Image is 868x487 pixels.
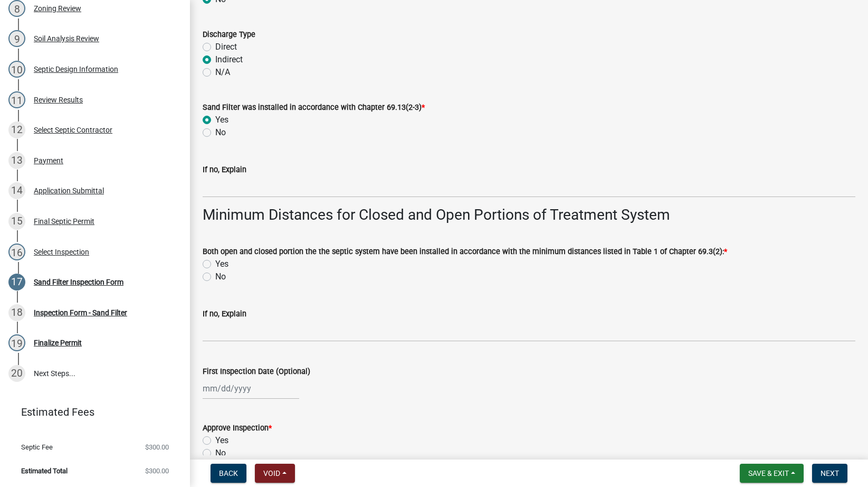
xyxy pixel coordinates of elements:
[203,104,425,111] label: Sand Filter was installed in accordance with Chapter 69.13(2-3)
[8,304,25,321] div: 18
[8,91,25,108] div: 11
[34,5,81,12] div: Zoning Review
[8,61,25,78] div: 10
[203,206,855,224] h3: Minimum Distances for Closed and Open Portions of Treatment System
[203,311,246,318] label: If no, Explain
[255,464,295,483] button: Void
[821,469,839,477] span: Next
[219,469,238,477] span: Back
[748,469,789,477] span: Save & Exit
[203,31,255,39] label: Discharge Type
[8,401,173,423] a: Estimated Fees
[8,152,25,169] div: 13
[34,218,94,225] div: Final Septic Permit
[34,96,83,104] div: Review Results
[211,464,246,483] button: Back
[8,213,25,230] div: 15
[34,309,127,316] div: Inspection Form - Sand Filter
[215,114,228,126] label: Yes
[203,368,310,376] label: First Inspection Date (Optional)
[215,447,226,460] label: No
[263,469,280,477] span: Void
[203,248,727,256] label: Both open and closed portion the the septic system have been installed in accordance with the min...
[215,53,243,66] label: Indirect
[203,378,299,399] input: mm/dd/yyyy
[34,187,104,194] div: Application Submittal
[21,444,53,451] span: Septic Fee
[145,467,169,474] span: $300.00
[34,35,99,42] div: Soil Analysis Review
[34,157,63,164] div: Payment
[34,278,123,286] div: Sand Filter Inspection Form
[8,274,25,291] div: 17
[34,248,89,256] div: Select Inspection
[215,270,226,283] label: No
[145,444,169,451] span: $300.00
[740,464,804,483] button: Save & Exit
[215,258,228,270] label: Yes
[8,334,25,351] div: 19
[215,434,228,447] label: Yes
[34,126,112,134] div: Select Septic Contractor
[8,244,25,260] div: 16
[21,467,68,474] span: Estimated Total
[812,464,847,483] button: Next
[215,66,230,79] label: N/A
[34,65,118,73] div: Septic Design Information
[215,41,237,53] label: Direct
[203,425,272,432] label: Approve Inspection
[8,121,25,138] div: 12
[8,182,25,199] div: 14
[215,126,226,139] label: No
[34,339,82,346] div: Finalize Permit
[8,30,25,47] div: 9
[203,166,246,174] label: If no, Explain
[8,365,25,382] div: 20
